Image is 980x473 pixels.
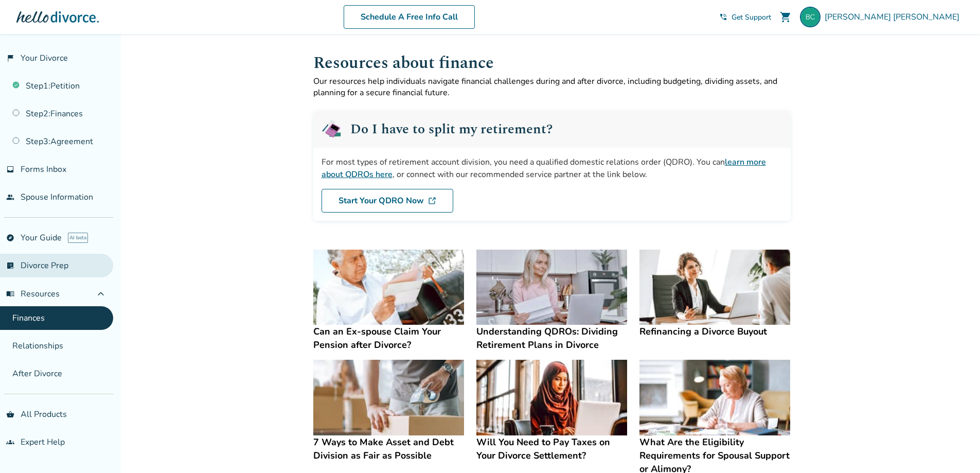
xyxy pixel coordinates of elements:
a: 7 Ways to Make Asset and Debt Division as Fair as Possible7 Ways to Make Asset and Debt Division ... [313,360,464,462]
a: Can an Ex-spouse Claim Your Pension after Divorce?Can an Ex-spouse Claim Your Pension after Divorce? [313,250,464,352]
span: Resources [6,288,60,300]
iframe: Chat Widget [929,424,980,473]
span: explore [6,234,14,242]
h2: Do I have to split my retirement? [350,122,553,136]
a: Will You Need to Pay Taxes on Your Divorce Settlement?Will You Need to Pay Taxes on Your Divorce ... [476,360,627,462]
span: shopping_basket [6,410,14,418]
span: Get Support [732,12,771,22]
img: What Are the Eligibility Requirements for Spousal Support or Alimony? [639,360,790,435]
h4: Will You Need to Pay Taxes on Your Divorce Settlement? [476,435,627,462]
h4: Refinancing a Divorce Buyout [639,325,790,338]
img: Can an Ex-spouse Claim Your Pension after Divorce? [313,250,464,325]
span: [PERSON_NAME] [PERSON_NAME] [825,11,964,23]
a: Start Your QDRO Now [322,189,453,213]
a: Understanding QDROs: Dividing Retirement Plans in DivorceUnderstanding QDROs: Dividing Retirement... [476,250,627,352]
span: AI beta [68,233,88,243]
p: Our resources help individuals navigate financial challenges during and after divorce, including ... [313,76,791,98]
span: expand_less [95,288,107,300]
img: Brad Correll [800,7,821,27]
span: list_alt_check [6,261,14,270]
div: For most types of retirement account division, you need a qualified domestic relations order (QDR... [322,156,782,181]
img: Refinancing a Divorce Buyout [639,250,790,325]
span: inbox [6,165,14,173]
img: DL [428,197,436,205]
span: phone_in_talk [719,13,727,21]
img: 7 Ways to Make Asset and Debt Division as Fair as Possible [313,360,464,435]
h4: 7 Ways to Make Asset and Debt Division as Fair as Possible [313,435,464,462]
h4: Can an Ex-spouse Claim Your Pension after Divorce? [313,325,464,352]
h1: Resources about finance [313,50,791,76]
span: Forms Inbox [21,164,66,175]
img: Will You Need to Pay Taxes on Your Divorce Settlement? [476,360,627,435]
a: phone_in_talkGet Support [719,12,771,22]
img: QDRO [322,119,342,139]
span: flag_2 [6,54,14,62]
span: groups [6,438,14,446]
h4: Understanding QDROs: Dividing Retirement Plans in Divorce [476,325,627,352]
span: shopping_cart [779,11,792,23]
span: menu_book [6,290,14,298]
span: people [6,193,14,201]
img: Understanding QDROs: Dividing Retirement Plans in Divorce [476,250,627,325]
a: Schedule A Free Info Call [344,5,475,29]
a: Refinancing a Divorce BuyoutRefinancing a Divorce Buyout [639,250,790,339]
